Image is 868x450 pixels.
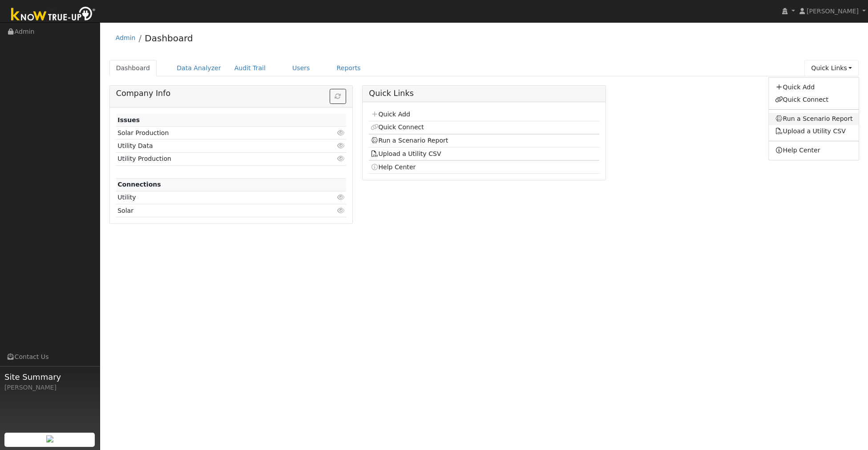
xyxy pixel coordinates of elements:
[117,116,140,123] strong: Issues
[775,127,846,135] a: Upload a Utility CSV
[170,60,228,76] a: Data Analyzer
[7,5,100,25] img: Know True-Up
[330,60,367,76] a: Reports
[804,60,859,76] a: Quick Links
[145,33,193,44] a: Dashboard
[769,81,859,93] a: Quick Add
[769,93,859,106] a: Quick Connect
[337,155,345,162] i: Click to view
[369,89,599,98] h5: Quick Links
[337,143,345,149] i: Click to view
[769,113,859,125] a: Run a Scenario Report
[337,130,345,136] i: Click to view
[337,194,345,200] i: Click to view
[769,144,859,157] a: Help Center
[109,60,157,76] a: Dashboard
[371,111,410,118] a: Quick Add
[116,152,309,165] td: Utility Production
[371,150,441,157] a: Upload a Utility CSV
[371,123,424,131] a: Quick Connect
[371,137,448,144] a: Run a Scenario Report
[116,127,309,139] td: Solar Production
[116,204,309,217] td: Solar
[286,60,317,76] a: Users
[116,34,136,41] a: Admin
[46,435,53,442] img: retrieve
[337,207,345,214] i: Click to view
[371,163,416,171] a: Help Center
[116,139,309,152] td: Utility Data
[116,89,346,98] h5: Company Info
[4,383,95,392] div: [PERSON_NAME]
[117,181,161,188] strong: Connections
[116,191,309,204] td: Utility
[807,8,859,15] span: [PERSON_NAME]
[228,60,272,76] a: Audit Trail
[4,371,95,383] span: Site Summary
